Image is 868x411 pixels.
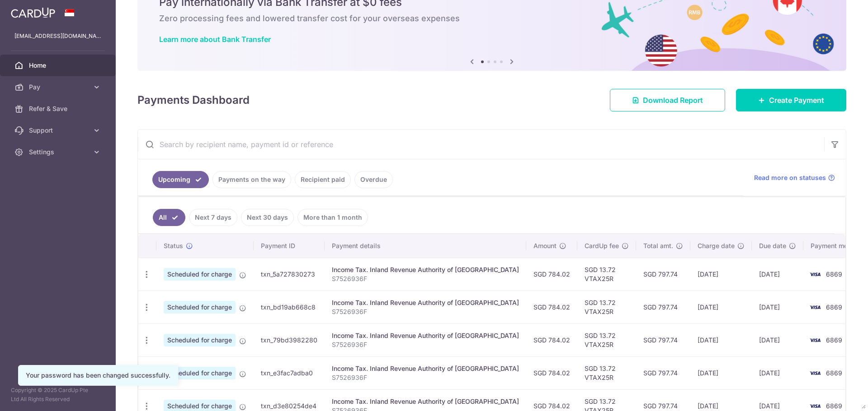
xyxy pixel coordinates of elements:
[769,95,824,106] span: Create Payment
[643,241,673,250] span: Total amt.
[159,35,271,44] a: Learn more about Bank Transfer
[29,61,89,70] span: Home
[295,171,351,188] a: Recipient paid
[138,130,824,159] input: Search by recipient name, payment id or reference
[643,95,703,106] span: Download Report
[736,89,846,111] a: Create Payment
[759,241,786,250] span: Due date
[20,6,39,14] span: Help
[610,89,725,111] a: Download Report
[332,331,519,340] div: Income Tax. Inland Revenue Authority of [GEOGRAPHIC_DATA]
[159,13,825,24] h6: Zero processing fees and lowered transfer cost for your overseas expenses
[332,397,519,406] div: Income Tax. Inland Revenue Authority of [GEOGRAPHIC_DATA]
[354,171,393,188] a: Overdue
[577,323,636,356] td: SGD 13.72 VTAX25R
[636,323,690,356] td: SGD 797.74
[332,298,519,307] div: Income Tax. Inland Revenue Authority of [GEOGRAPHIC_DATA]
[164,301,236,314] span: Scheduled for charge
[29,148,89,157] span: Settings
[254,234,325,258] th: Payment ID
[636,291,690,323] td: SGD 797.74
[332,340,519,349] p: S7526936F
[526,258,577,291] td: SGD 784.02
[297,209,368,226] a: More than 1 month
[29,83,89,92] span: Pay
[690,323,752,356] td: [DATE]
[325,234,526,258] th: Payment details
[164,367,236,379] span: Scheduled for charge
[212,171,291,188] a: Payments on the way
[698,241,735,250] span: Charge date
[690,291,752,323] td: [DATE]
[254,356,325,389] td: txn_e3fac7adba0
[164,334,236,346] span: Scheduled for charge
[577,291,636,323] td: SGD 13.72 VTAX25R
[526,323,577,356] td: SGD 784.02
[636,258,690,291] td: SGD 797.74
[752,258,803,291] td: [DATE]
[137,92,250,108] h4: Payments Dashboard
[332,373,519,382] p: S7526936F
[526,291,577,323] td: SGD 784.02
[690,258,752,291] td: [DATE]
[754,173,826,182] span: Read more on statuses
[254,258,325,291] td: txn_5a727830273
[164,268,236,281] span: Scheduled for charge
[690,356,752,389] td: [DATE]
[153,209,185,226] a: All
[533,241,557,250] span: Amount
[164,241,183,250] span: Status
[29,126,89,135] span: Support
[26,371,170,380] div: Your password has been changed successfully.
[332,265,519,274] div: Income Tax. Inland Revenue Authority of [GEOGRAPHIC_DATA]
[332,307,519,316] p: S7526936F
[577,356,636,389] td: SGD 13.72 VTAX25R
[577,258,636,291] td: SGD 13.72 VTAX25R
[29,104,89,113] span: Refer & Save
[254,323,325,356] td: txn_79bd3982280
[254,291,325,323] td: txn_bd19ab668c8
[11,7,55,18] img: CardUp
[241,209,294,226] a: Next 30 days
[526,356,577,389] td: SGD 784.02
[636,356,690,389] td: SGD 797.74
[152,171,209,188] a: Upcoming
[14,32,101,41] p: [EMAIL_ADDRESS][DOMAIN_NAME]
[332,364,519,373] div: Income Tax. Inland Revenue Authority of [GEOGRAPHIC_DATA]
[332,274,519,283] p: S7526936F
[754,173,835,182] a: Read more on statuses
[189,209,237,226] a: Next 7 days
[585,241,619,250] span: CardUp fee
